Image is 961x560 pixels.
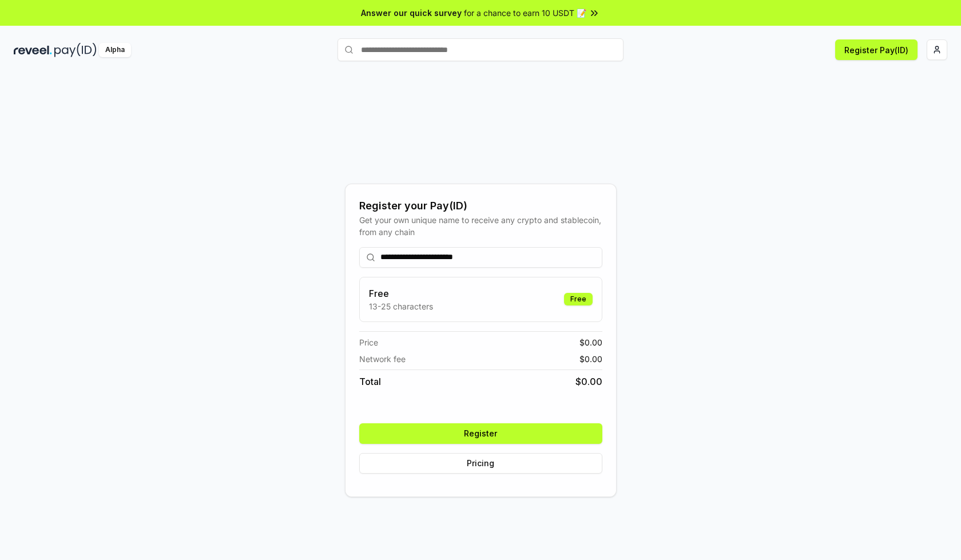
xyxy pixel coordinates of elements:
div: Alpha [99,43,131,57]
h3: Free [369,287,433,300]
img: pay_id [54,43,97,57]
button: Pricing [359,453,602,474]
div: Register your Pay(ID) [359,198,602,214]
span: Price [359,336,378,348]
span: for a chance to earn 10 USDT 📝 [464,7,586,19]
span: $ 0.00 [579,336,602,348]
span: $ 0.00 [579,353,602,365]
p: 13-25 characters [369,300,433,312]
span: $ 0.00 [575,375,602,388]
img: reveel_dark [14,43,52,57]
span: Answer our quick survey [361,7,462,19]
span: Network fee [359,353,406,365]
div: Free [564,293,593,305]
button: Register Pay(ID) [835,39,918,60]
div: Get your own unique name to receive any crypto and stablecoin, from any chain [359,214,602,238]
button: Register [359,423,602,444]
span: Total [359,375,381,388]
